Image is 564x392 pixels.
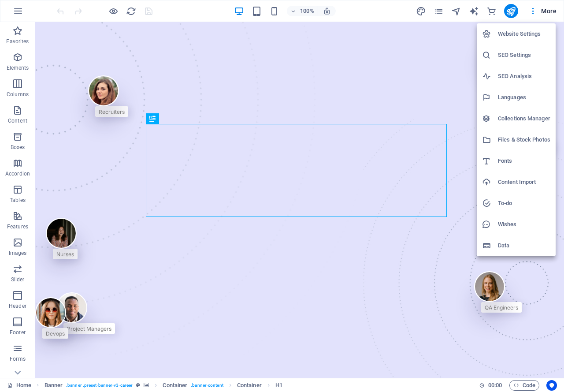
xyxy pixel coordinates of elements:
h6: Fonts [498,156,550,166]
h6: Collections Manager [498,113,550,124]
h6: Website Settings [498,29,550,39]
h6: Content Import [498,177,550,187]
h6: Data [498,240,550,251]
h6: Languages [498,92,550,103]
h6: SEO Settings [498,50,550,60]
h6: To-do [498,198,550,209]
h6: SEO Analysis [498,71,550,82]
h6: Files & Stock Photos [498,134,550,145]
h6: Wishes [498,219,550,230]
